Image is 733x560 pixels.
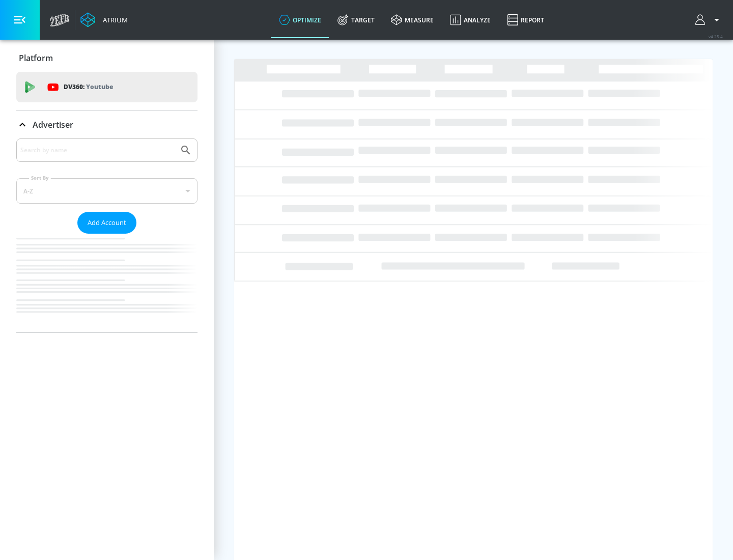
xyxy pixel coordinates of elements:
[77,212,136,234] button: Add Account
[88,217,126,229] span: Add Account
[99,15,128,24] div: Atrium
[271,2,329,38] a: optimize
[29,175,51,181] label: Sort By
[16,72,198,102] div: DV360: Youtube
[499,2,552,38] a: Report
[86,81,113,92] p: Youtube
[442,2,499,38] a: Analyze
[20,144,175,157] input: Search by name
[383,2,442,38] a: measure
[709,34,723,39] span: v 4.25.4
[19,52,53,64] p: Platform
[329,2,383,38] a: Target
[16,110,198,139] div: Advertiser
[16,178,198,204] div: A-Z
[16,44,198,72] div: Platform
[16,234,198,332] nav: list of Advertiser
[80,12,128,27] a: Atrium
[33,119,73,130] p: Advertiser
[16,138,198,332] div: Advertiser
[64,81,113,93] p: DV360:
